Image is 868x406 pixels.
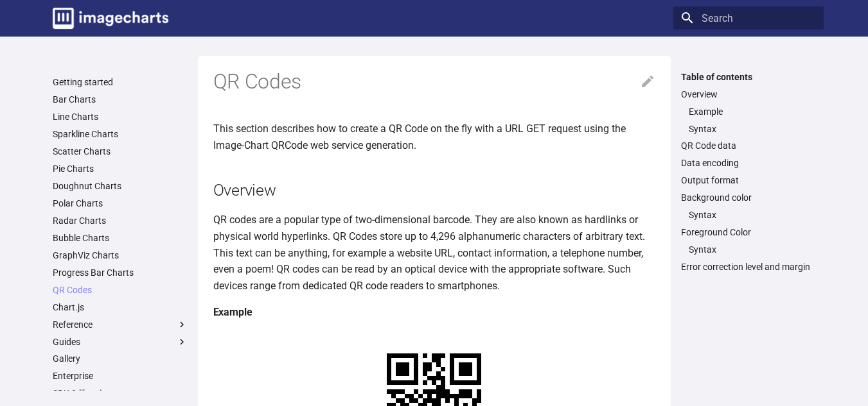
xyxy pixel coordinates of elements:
a: Syntax [689,209,816,221]
a: Enterprise [53,370,188,382]
a: Overview [681,89,816,100]
a: Radar Charts [53,215,188,226]
a: Error correction level and margin [681,261,816,273]
a: Line Charts [53,111,188,123]
a: GraphViz Charts [53,250,188,261]
a: Output format [681,174,816,186]
label: Table of contents [673,71,824,83]
a: Sparkline Charts [53,128,188,140]
img: logo [53,8,168,29]
a: Example [689,106,816,117]
a: Background color [681,192,816,203]
p: This section describes how to create a QR Code on the fly with a URL GET request using the Image-... [213,121,655,153]
a: Polar Charts [53,198,188,209]
a: QR Codes [53,284,188,296]
a: SDK & libraries [53,387,188,399]
a: Pie Charts [53,163,188,174]
label: Reference [53,319,188,330]
h1: QR Codes [213,69,655,96]
h2: Overview [213,179,655,201]
a: Chart.js [53,301,188,313]
p: QR codes are a popular type of two-dimensional barcode. They are also known as hardlinks or physi... [213,212,655,294]
a: Bubble Charts [53,232,188,244]
a: Syntax [689,123,816,135]
nav: Overview [681,106,816,135]
a: Syntax [689,244,816,255]
nav: Foreground Color [681,244,816,255]
a: Doughnut Charts [53,180,188,192]
a: Gallery [53,353,188,364]
a: Scatter Charts [53,146,188,157]
a: Data encoding [681,157,816,169]
nav: Background color [681,209,816,221]
a: Image-Charts documentation [48,3,173,34]
input: Search [673,6,824,30]
a: Getting started [53,76,188,88]
nav: Table of contents [673,71,824,273]
a: Bar Charts [53,94,188,105]
a: Progress Bar Charts [53,267,188,278]
label: Guides [53,336,188,348]
h4: Example [213,304,655,321]
a: Foreground Color [681,226,816,238]
a: QR Code data [681,140,816,151]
